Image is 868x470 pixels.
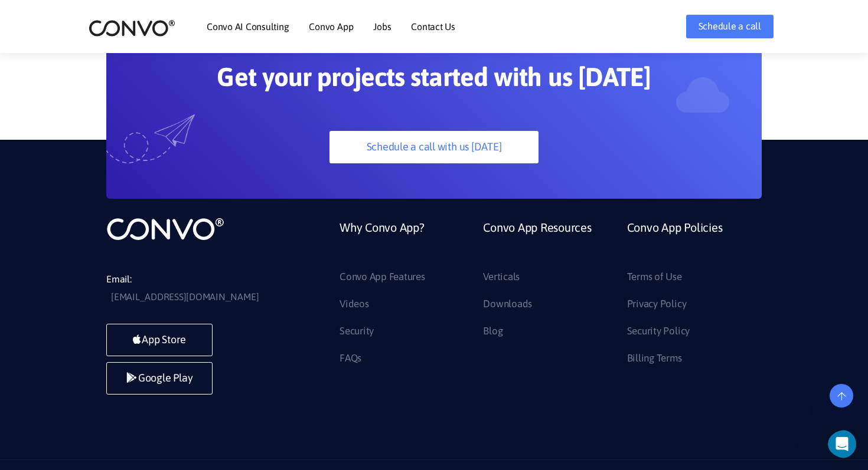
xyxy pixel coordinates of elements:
[309,22,353,31] a: Convo App
[627,295,687,314] a: Privacy Policy
[106,324,213,356] a: App Store
[207,22,289,31] a: Convo AI Consulting
[340,268,425,287] a: Convo App Features
[340,295,369,314] a: Videos
[106,216,224,241] img: logo_not_found
[627,216,723,268] a: Convo App Policies
[411,22,455,31] a: Contact Us
[828,430,864,458] iframe: Intercom live chat
[89,19,175,37] img: logo_2.png
[627,268,682,287] a: Terms of Use
[340,322,374,341] a: Security
[483,322,502,341] a: Blog
[106,362,213,395] a: Google Play
[340,216,425,268] a: Why Convo App?
[627,322,690,341] a: Security Policy
[483,268,520,287] a: Verticals
[340,349,361,368] a: FAQs
[329,131,538,163] a: Schedule a call with us [DATE]
[331,216,762,376] div: Footer
[627,349,682,368] a: Billing Terms
[106,271,283,306] li: Email:
[111,288,259,306] a: [EMAIL_ADDRESS][DOMAIN_NAME]
[162,61,706,101] h2: Get your projects started with us [DATE]
[483,295,532,314] a: Downloads
[373,22,391,31] a: Jobs
[483,216,591,268] a: Convo App Resources
[686,15,774,38] a: Schedule a call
